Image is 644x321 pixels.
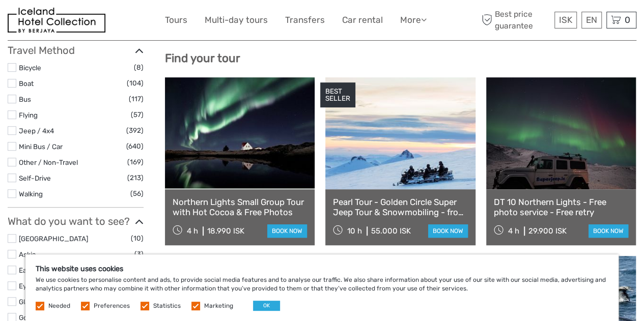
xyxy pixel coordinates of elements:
label: Marketing [204,302,233,310]
span: (213) [127,172,144,184]
a: Tours [165,13,187,27]
a: Glaciers [19,298,44,306]
span: (10) [131,232,144,244]
label: Statistics [153,302,181,310]
a: Boat [19,79,34,87]
span: ISK [559,15,572,25]
span: 4 h [508,226,519,236]
div: 18.990 ISK [207,226,244,236]
span: (640) [126,140,144,152]
div: 29.900 ISK [528,226,567,236]
b: Find your tour [165,51,240,65]
button: OK [253,301,280,311]
span: 4 h [187,226,198,236]
label: Needed [48,302,70,310]
a: Askja [19,250,36,258]
a: Eyjafjallajökull [19,282,62,290]
a: [GEOGRAPHIC_DATA] [19,235,88,243]
a: book now [267,224,307,238]
p: We're away right now. Please check back later! [14,18,115,26]
span: (56) [130,188,144,199]
span: (392) [126,125,144,136]
a: Bicycle [19,64,41,72]
div: BEST SELLER [320,82,355,108]
a: book now [428,224,468,238]
span: 10 h [347,226,362,236]
a: More [400,13,427,27]
img: 481-8f989b07-3259-4bb0-90ed-3da368179bdc_logo_small.jpg [8,8,105,33]
span: (104) [127,77,144,89]
a: Pearl Tour - Golden Circle Super Jeep Tour & Snowmobiling - from [GEOGRAPHIC_DATA] [333,197,467,218]
a: Self-Drive [19,174,51,182]
div: We use cookies to personalise content and ads, to provide social media features and to analyse ou... [25,254,619,321]
button: Open LiveChat chat widget [117,16,129,28]
div: EN [581,12,602,28]
a: Other / Non-Travel [19,158,78,166]
a: Jeep / 4x4 [19,127,54,135]
a: Multi-day tours [205,13,268,27]
span: (117) [129,93,144,105]
a: book now [589,224,628,238]
h5: This website uses cookies [36,265,608,273]
a: Mini Bus / Car [19,142,63,151]
h3: Travel Method [8,44,144,56]
a: Bus [19,95,31,103]
label: Preferences [94,302,130,310]
a: Car rental [342,13,383,27]
span: (8) [134,62,144,73]
span: 0 [623,15,632,25]
div: 55.000 ISK [371,226,411,236]
a: Northern Lights Small Group Tour with Hot Cocoa & Free Photos [173,197,307,218]
a: Walking [19,190,43,198]
a: Transfers [285,13,325,27]
a: East [GEOGRAPHIC_DATA] [19,266,103,274]
span: (57) [131,109,144,121]
a: Flying [19,111,38,119]
span: (3) [134,248,144,260]
span: Best price guarantee [479,9,552,31]
a: DT 10 Northern Lights - Free photo service - Free retry [494,197,628,218]
span: (169) [127,156,144,168]
h3: What do you want to see? [8,215,144,227]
